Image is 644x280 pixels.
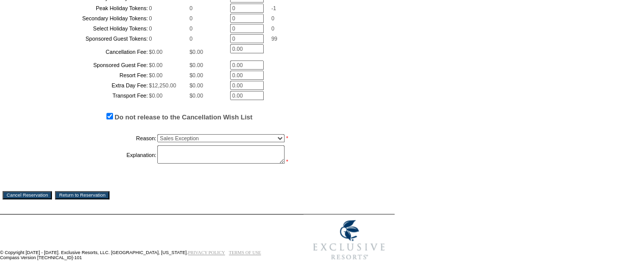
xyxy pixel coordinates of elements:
span: 0 [149,36,152,42]
td: Peak Holiday Tokens: [29,4,148,13]
span: 0 [149,5,152,11]
span: $0.00 [189,49,203,55]
span: $0.00 [149,92,162,99]
img: Exclusive Resorts [303,214,395,265]
span: $0.00 [149,72,162,78]
span: $12,250.00 [149,82,176,88]
td: Sponsored Guest Tokens: [29,34,148,43]
span: 0 [149,25,152,32]
input: Return to Reservation [55,191,109,199]
span: $0.00 [189,92,203,99]
td: Extra Day Fee: [29,81,148,90]
span: 0 [271,15,274,21]
a: TERMS OF USE [229,250,261,255]
span: 0 [189,5,192,11]
span: 0 [149,15,152,21]
td: Explanation: [29,145,156,165]
td: Reason: [29,132,156,144]
span: 0 [271,25,274,32]
td: Select Holiday Tokens: [29,24,148,33]
input: Cancel Reservation [3,191,52,199]
span: -1 [271,5,276,11]
label: Do not release to the Cancellation Wish List [115,113,253,121]
span: 0 [189,15,192,21]
span: $0.00 [189,62,203,68]
td: Cancellation Fee: [29,44,148,59]
span: $0.00 [189,82,203,88]
span: $0.00 [149,62,162,68]
td: Secondary Holiday Tokens: [29,14,148,23]
td: Resort Fee: [29,71,148,80]
td: Transport Fee: [29,91,148,100]
span: 99 [271,36,277,42]
span: 0 [189,36,192,42]
span: $0.00 [189,72,203,78]
span: 0 [189,25,192,32]
td: Sponsored Guest Fee: [29,60,148,70]
span: $0.00 [149,49,162,55]
a: PRIVACY POLICY [188,250,225,255]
